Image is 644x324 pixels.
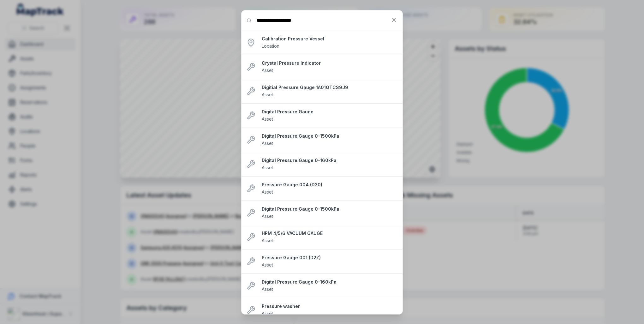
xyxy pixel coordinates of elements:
[262,84,397,91] strong: Digitial Pressure Gauge 1A01QTCS9J9
[262,165,273,170] span: Asset
[262,230,397,237] strong: HPM 4/5/6 VACUUM GAUGE
[262,36,397,50] a: Calibration Pressure VesselLocation
[262,303,397,317] a: Pressure washerAsset
[262,286,273,292] span: Asset
[262,182,397,188] strong: Pressure Gauge 004 (D30)
[262,262,273,267] span: Asset
[262,255,397,261] strong: Pressure Gauge 001 (D2Z)
[262,109,397,115] strong: Digital Pressure Gauge
[262,189,273,195] span: Asset
[262,279,397,285] strong: Digital Pressure Gauge 0-160kPa
[262,213,273,219] span: Asset
[262,36,397,42] strong: Calibration Pressure Vessel
[262,182,397,195] a: Pressure Gauge 004 (D30)Asset
[262,109,397,123] a: Digital Pressure GaugeAsset
[262,60,397,74] a: Crystal Pressure IndicatorAsset
[262,279,397,293] a: Digital Pressure Gauge 0-160kPaAsset
[262,68,273,73] span: Asset
[262,157,397,171] a: Digital Pressure Gauge 0-160kPaAsset
[262,84,397,98] a: Digitial Pressure Gauge 1A01QTCS9J9Asset
[262,206,397,220] a: Digital Pressure Gauge 0-1500kPaAsset
[262,255,397,268] a: Pressure Gauge 001 (D2Z)Asset
[262,133,397,147] a: Digital Pressure Gauge 0-1500kPaAsset
[262,230,397,244] a: HPM 4/5/6 VACUUM GAUGEAsset
[262,206,397,212] strong: Digital Pressure Gauge 0-1500kPa
[262,238,273,243] span: Asset
[262,92,273,97] span: Asset
[262,141,273,146] span: Asset
[262,157,397,164] strong: Digital Pressure Gauge 0-160kPa
[262,60,397,66] strong: Crystal Pressure Indicator
[262,43,279,49] span: Location
[262,116,273,122] span: Asset
[262,133,397,139] strong: Digital Pressure Gauge 0-1500kPa
[262,311,273,316] span: Asset
[262,303,397,309] strong: Pressure washer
